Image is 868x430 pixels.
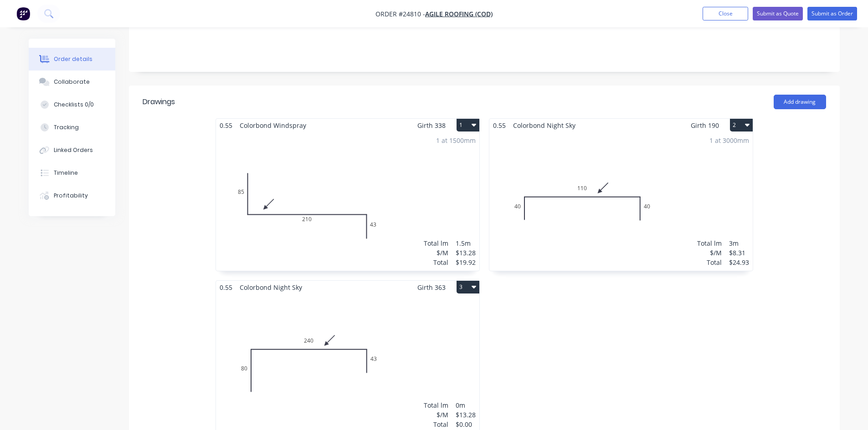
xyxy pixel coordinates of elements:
[457,119,479,132] button: 1
[236,281,306,294] span: Colorbond Night Sky
[216,132,479,271] div: 085210431 at 1500mmTotal lm$/MTotal1.5m$13.28$19.92
[729,258,749,267] div: $24.93
[54,55,92,63] div: Order details
[424,410,448,420] div: $/M
[236,119,310,132] span: Colorbond Windspray
[697,258,722,267] div: Total
[424,248,448,258] div: $/M
[29,139,115,162] button: Linked Orders
[697,238,722,248] div: Total lm
[16,7,30,20] img: Factory
[456,248,476,258] div: $13.28
[29,184,115,207] button: Profitability
[54,101,94,109] div: Checklists 0/0
[709,136,749,145] div: 1 at 3000mm
[216,119,236,132] span: 0.55
[729,238,749,248] div: 3m
[489,119,509,132] span: 0.55
[29,71,115,93] button: Collaborate
[417,119,446,132] span: Girth 338
[143,96,175,107] div: Drawings
[424,400,448,410] div: Total lm
[54,78,90,86] div: Collaborate
[424,238,448,248] div: Total lm
[456,258,476,267] div: $19.92
[729,248,749,258] div: $8.31
[691,119,719,132] span: Girth 190
[375,10,425,18] span: Order #24810 -
[417,281,446,294] span: Girth 363
[753,7,803,20] button: Submit as Quote
[697,248,722,258] div: $/M
[456,410,476,420] div: $13.28
[456,400,476,410] div: 0m
[29,93,115,116] button: Checklists 0/0
[54,123,79,132] div: Tracking
[29,162,115,184] button: Timeline
[730,119,753,132] button: 2
[774,95,826,109] button: Add drawing
[54,169,78,177] div: Timeline
[424,420,448,429] div: Total
[29,48,115,71] button: Order details
[54,146,93,154] div: Linked Orders
[425,10,493,18] a: Agile Roofing (COD)
[456,238,476,248] div: 1.5m
[54,192,88,200] div: Profitability
[436,136,476,145] div: 1 at 1500mm
[29,116,115,139] button: Tracking
[456,420,476,429] div: $0.00
[489,132,753,271] div: 040110401 at 3000mmTotal lm$/MTotal3m$8.31$24.93
[216,281,236,294] span: 0.55
[807,7,857,20] button: Submit as Order
[424,258,448,267] div: Total
[703,7,748,20] button: Close
[457,281,479,293] button: 3
[509,119,579,132] span: Colorbond Night Sky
